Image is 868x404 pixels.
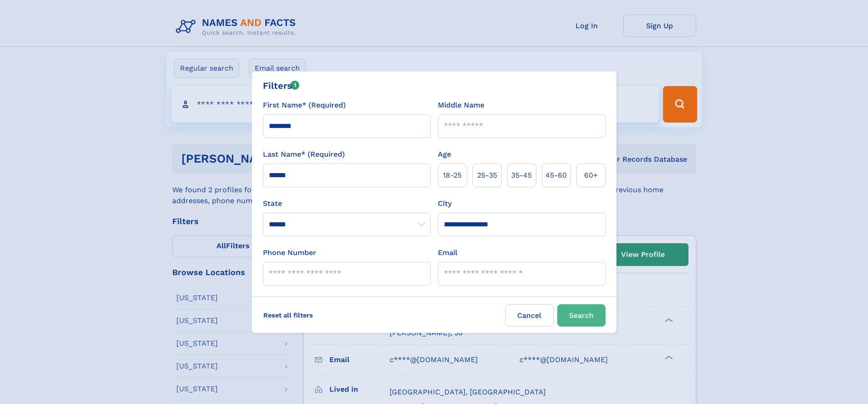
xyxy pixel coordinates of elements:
[511,170,532,181] span: 35‑45
[584,170,598,181] span: 60+
[505,304,554,327] label: Cancel
[438,149,451,160] label: Age
[443,170,462,181] span: 18‑25
[263,149,345,160] label: Last Name* (Required)
[257,304,319,326] label: Reset all filters
[263,247,316,258] label: Phone Number
[545,170,567,181] span: 45‑60
[438,198,452,209] label: City
[263,100,346,111] label: First Name* (Required)
[438,100,484,111] label: Middle Name
[263,198,431,209] label: State
[557,304,606,327] button: Search
[438,247,457,258] label: Email
[263,79,300,92] div: Filters
[477,170,497,181] span: 25‑35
